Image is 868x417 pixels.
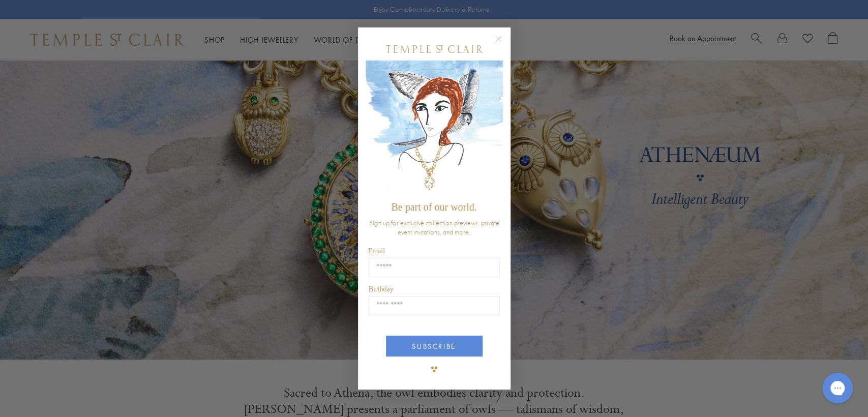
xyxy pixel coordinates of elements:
[369,285,394,293] span: Birthday
[386,45,483,53] img: Temple St. Clair
[497,38,510,50] button: Close dialog
[369,258,500,277] input: Email
[366,61,503,196] img: c4a9eb12-d91a-4d4a-8ee0-386386f4f338.jpeg
[424,359,444,379] img: TSC
[391,201,476,213] span: Be part of our world.
[817,369,858,407] iframe: Gorgias live chat messenger
[369,218,499,236] span: Sign up for exclusive collection previews, private event invitations, and more.
[386,336,483,356] button: SUBSCRIBE
[368,247,385,255] span: Email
